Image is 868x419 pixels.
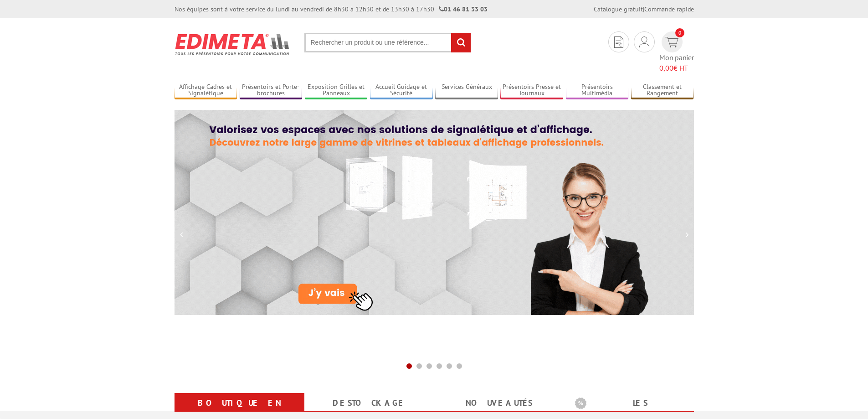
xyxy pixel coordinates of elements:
a: Affichage Cadres et Signalétique [175,83,237,98]
a: Présentoirs Multimédia [566,83,629,98]
a: nouveautés [445,395,553,411]
a: Présentoirs et Porte-brochures [240,83,303,98]
a: Accueil Guidage et Sécurité [370,83,433,98]
input: Rechercher un produit ou une référence... [304,33,471,52]
a: Exposition Grilles et Panneaux [305,83,368,98]
span: € HT [659,63,694,73]
input: rechercher [451,33,471,52]
a: Catalogue gratuit [594,5,643,13]
b: Les promotions [575,395,689,413]
a: Destockage [315,395,423,411]
span: 0 [675,28,684,37]
img: Présentoir, panneau, stand - Edimeta - PLV, affichage, mobilier bureau, entreprise [175,27,291,61]
a: devis rapide 0 Mon panier 0,00€ HT [659,31,694,73]
a: Classement et Rangement [631,83,694,98]
div: | [594,5,694,14]
img: devis rapide [614,36,623,48]
a: Commande rapide [644,5,694,13]
img: devis rapide [665,37,678,47]
div: Nos équipes sont à votre service du lundi au vendredi de 8h30 à 12h30 et de 13h30 à 17h30 [175,5,488,14]
span: 0,00 [659,63,673,72]
a: Présentoirs Presse et Journaux [500,83,563,98]
a: Services Généraux [435,83,498,98]
span: Mon panier [659,52,694,73]
strong: 01 46 81 33 03 [439,5,488,13]
img: devis rapide [639,36,649,47]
